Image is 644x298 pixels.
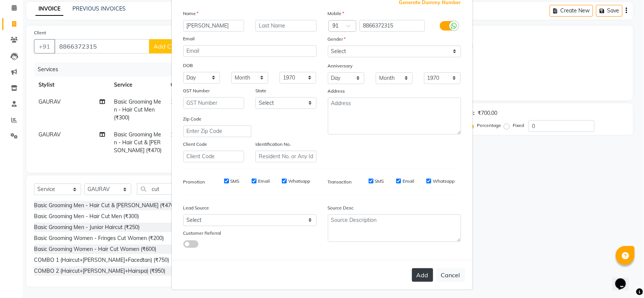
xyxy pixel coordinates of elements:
label: Transaction [328,179,352,185]
label: Mobile [328,10,344,17]
label: Promotion [183,179,205,185]
label: Email [403,178,414,185]
input: Last Name [255,20,317,32]
input: Client Code [183,151,244,162]
input: GST Number [183,97,244,109]
label: Whatsapp [288,178,310,185]
input: Email [183,45,317,57]
label: Gender [328,36,346,43]
input: Resident No. or Any Id [255,151,317,162]
label: SMS [375,178,384,185]
label: State [255,87,266,94]
iframe: chat widget [612,268,636,290]
label: Email [183,35,195,42]
label: Lead Source [183,205,209,211]
label: Name [183,10,199,17]
label: Anniversary [328,63,353,69]
label: SMS [231,178,240,185]
label: Email [258,178,270,185]
label: GST Number [183,87,210,94]
label: Zip Code [183,116,202,122]
label: Source Desc [328,205,354,211]
input: First Name [183,20,244,32]
button: Cancel [436,268,465,282]
label: DOB [183,62,193,69]
button: Add [412,268,433,282]
input: Enter Zip Code [183,125,251,137]
label: Client Code [183,141,207,148]
label: Whatsapp [433,178,455,185]
label: Address [328,88,345,95]
label: Identification No. [255,141,291,148]
label: Customer Referral [183,230,221,237]
input: Mobile [360,20,425,32]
